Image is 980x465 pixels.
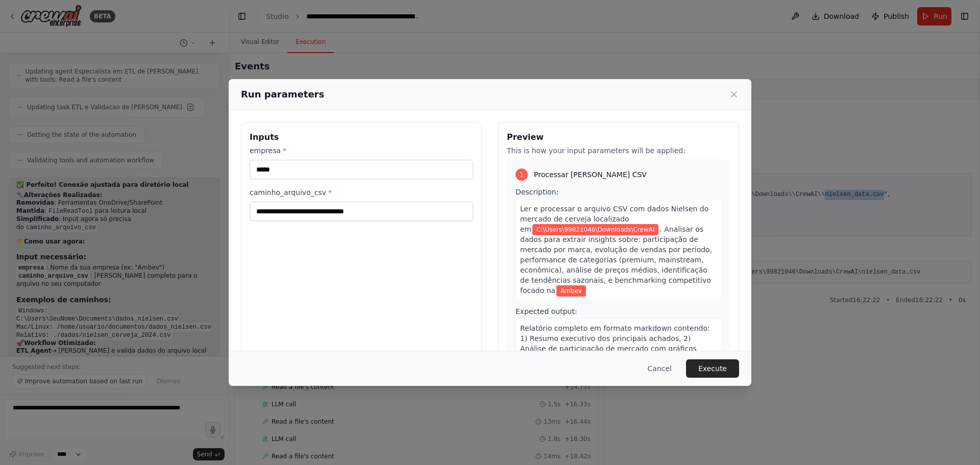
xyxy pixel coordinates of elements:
[250,187,473,198] label: caminho_arquivo_csv
[516,188,558,196] span: Description:
[556,285,586,297] span: Variable: empresa
[532,224,658,235] span: Variable: caminho_arquivo_csv
[534,169,647,180] span: Processar [PERSON_NAME] CSV
[520,324,710,363] span: Relatório completo em formato markdown contendo: 1) Resumo executivo dos principais achados, 2) A...
[250,131,473,143] h3: Inputs
[250,145,473,156] label: empresa
[520,225,712,295] span: . Analisar os dados para extrair insights sobre: participação de mercado por marca, evolução de v...
[516,168,528,181] div: 1
[507,145,730,156] p: This is how your input parameters will be applied:
[640,359,680,378] button: Cancel
[516,307,577,315] span: Expected output:
[241,87,324,102] h2: Run parameters
[507,131,730,143] h3: Preview
[686,359,739,378] button: Execute
[520,205,708,233] span: Ler e processar o arquivo CSV com dados Nielsen do mercado de cerveja localizado em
